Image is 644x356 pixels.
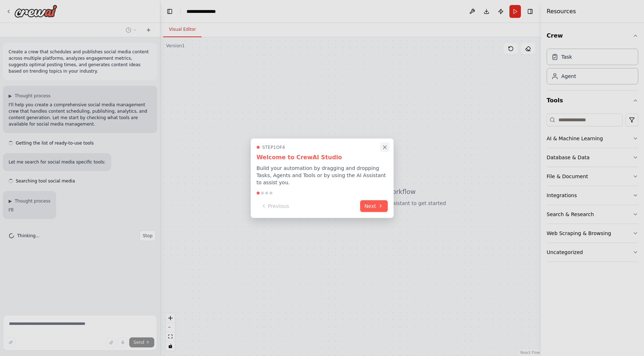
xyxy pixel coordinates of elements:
[262,144,285,150] span: Step 1 of 4
[257,200,294,212] button: Previous
[380,142,389,152] button: Close walkthrough
[165,6,175,16] button: Hide left sidebar
[257,153,388,161] h3: Welcome to CrewAI Studio
[257,164,388,186] p: Build your automation by dragging and dropping Tasks, Agents and Tools or by using the AI Assista...
[360,200,388,212] button: Next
